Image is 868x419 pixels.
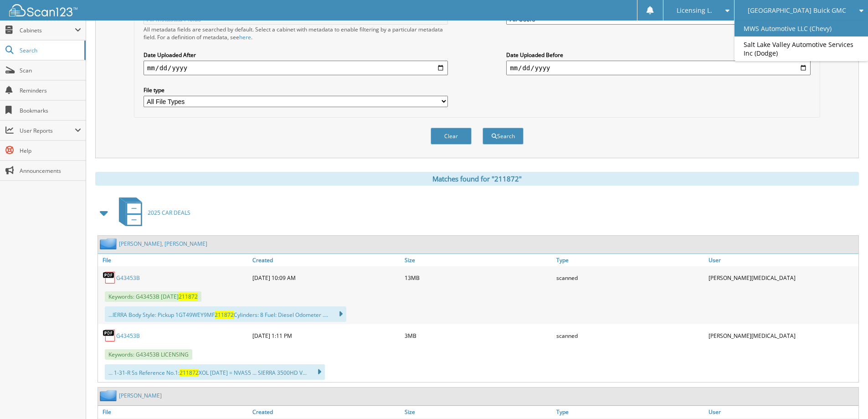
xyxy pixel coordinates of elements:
a: G43453B [116,274,140,282]
div: ...IERRA Body Style: Pickup 1GT49WEY9MF Cylinders: 8 Fuel: Diesel Odometer .... [105,306,346,322]
img: folder2.png [100,390,119,401]
div: scanned [554,269,706,287]
a: here [239,33,251,41]
a: Type [554,254,706,266]
span: 211872 [179,293,198,300]
a: G43453B [116,332,140,340]
a: Created [250,254,402,266]
div: scanned [554,326,706,345]
input: start [144,61,448,75]
div: Matches found for "211872" [95,172,859,186]
div: 3MB [402,326,555,345]
div: [PERSON_NAME][MEDICAL_DATA] [706,326,858,345]
a: [PERSON_NAME] [119,392,162,399]
div: [DATE] 10:09 AM [250,269,402,287]
a: Type [554,406,706,418]
img: PDF.png [103,329,116,342]
span: Cabinets [20,26,75,34]
span: 211872 [215,311,234,319]
span: Help [20,147,81,155]
a: User [706,254,858,266]
div: 13MB [402,269,555,287]
span: 2025 CAR DEALS [148,209,190,217]
a: MWS Automotive LLC (Chevy) [734,21,868,36]
a: Created [250,406,402,418]
a: Size [402,406,555,418]
button: Search [483,128,524,145]
span: [GEOGRAPHIC_DATA] Buick GMC [748,8,846,13]
span: User Reports [20,127,75,134]
iframe: Chat Widget [822,375,868,419]
a: [PERSON_NAME], [PERSON_NAME] [119,240,207,248]
label: Date Uploaded Before [506,51,811,59]
span: Bookmarks [20,107,81,114]
span: Search [20,47,80,54]
a: 2025 CAR DEALS [113,195,190,231]
a: Salt Lake Valley Automotive Services Inc (Dodge) [734,36,868,61]
img: folder2.png [100,238,119,249]
a: File [98,406,250,418]
span: Licensing L. [677,8,712,13]
span: 211872 [180,369,199,377]
a: Size [402,254,555,266]
div: All metadata fields are searched by default. Select a cabinet with metadata to enable filtering b... [144,26,448,41]
span: Scan [20,67,81,74]
div: ... 1-31-R Ss Reference No.1: XOL [DATE] = NVAS5 ... SIERRA 3500HD V... [105,364,325,380]
img: PDF.png [103,271,116,285]
span: Keywords: G43453B LICENSING [105,349,192,360]
label: Date Uploaded After [144,51,448,59]
a: User [706,406,858,418]
label: File type [144,86,448,94]
button: Clear [431,128,472,145]
input: end [506,61,811,75]
span: Announcements [20,167,81,175]
div: [DATE] 1:11 PM [250,326,402,345]
span: Keywords: G43453B [DATE] [105,291,201,302]
span: Reminders [20,87,81,94]
div: [PERSON_NAME][MEDICAL_DATA] [706,269,858,287]
a: File [98,254,250,266]
img: scan123-logo-white.svg [9,4,77,16]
